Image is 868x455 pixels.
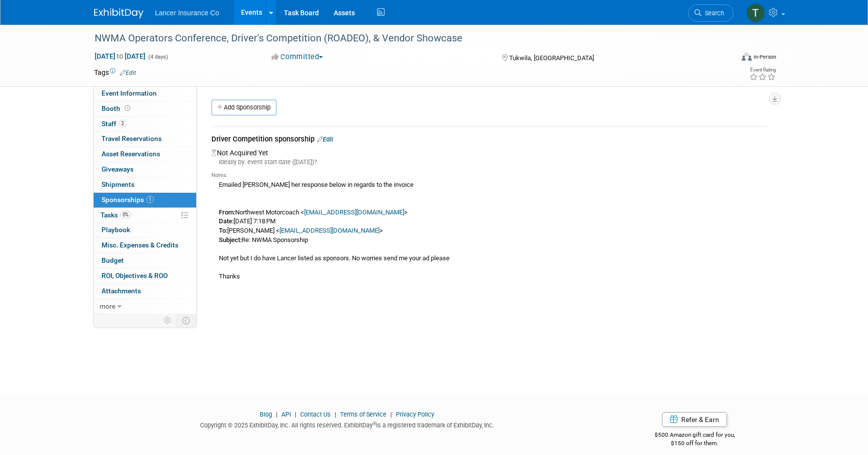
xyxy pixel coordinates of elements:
div: Copyright © 2025 ExhibitDay, Inc. All rights reserved. ExhibitDay is a registered trademark of Ex... [94,419,601,430]
span: Attachments [102,287,141,295]
b: Subject: [219,236,242,244]
span: Tukwila, [GEOGRAPHIC_DATA] [509,54,594,62]
span: Search [701,9,724,17]
span: to [115,52,125,60]
div: Ideally by: event start date ([DATE])? [211,158,767,167]
a: [EMAIL_ADDRESS][DOMAIN_NAME] [279,227,380,234]
span: Playbook [102,226,130,234]
a: Playbook [94,223,196,238]
a: Travel Reservations [94,132,196,146]
div: In-Person [753,53,776,61]
img: Format-Inperson.png [742,53,752,61]
a: Staff2 [94,117,196,132]
a: Event Information [94,86,196,101]
b: To: [219,227,227,234]
div: $150 off for them. [615,439,774,448]
a: Shipments [94,177,196,192]
span: Misc. Expenses & Credits [102,241,178,249]
div: $500 Amazon gift card for you, [615,424,774,447]
span: Staff [102,120,126,128]
a: Contact Us [300,411,331,418]
span: | [274,411,280,418]
a: more [94,299,196,314]
a: Misc. Expenses & Credits [94,238,196,253]
span: Lancer Insurance Co [155,9,219,17]
span: | [292,411,299,418]
a: Refer & Earn [662,412,727,427]
a: Edit [317,136,333,143]
span: [DATE] [DATE] [94,52,146,61]
button: Committed [268,52,327,62]
span: Event Information [102,89,157,97]
span: (4 days) [147,54,168,60]
a: Add Sponsorship [211,100,277,115]
span: Tasks [101,211,131,219]
span: Asset Reservations [102,150,160,158]
div: Event Rating [749,68,776,72]
a: Attachments [94,284,196,299]
b: Date: [219,217,234,225]
b: From: [219,209,235,216]
a: Asset Reservations [94,147,196,162]
span: Shipments [102,180,135,188]
a: Giveaways [94,162,196,177]
span: more [100,302,115,310]
a: Privacy Policy [396,411,434,418]
td: Toggle Event Tabs [176,314,196,327]
span: Booth not reserved yet [123,105,132,112]
span: Giveaways [102,165,134,173]
a: API [281,411,291,418]
a: Sponsorships1 [94,193,196,208]
div: NWMA Operators Conference, Driver's Competition (ROADEO), & Vendor Showcase [91,30,719,47]
a: Blog [260,411,272,418]
a: ROI, Objectives & ROO [94,269,196,283]
td: Personalize Event Tab Strip [159,314,176,327]
img: ExhibitDay [94,8,143,18]
a: [EMAIL_ADDRESS][DOMAIN_NAME] [304,209,404,216]
span: Travel Reservations [102,135,162,142]
span: 0% [120,211,131,218]
div: Event Format [675,51,777,66]
img: Terrence Forrest [746,3,765,22]
div: Driver Competition sponsorship [211,134,767,146]
span: Sponsorships [102,196,154,204]
div: Emailed [PERSON_NAME] her response below in regards to the invoice Northwest Motorcoach < > [DATE... [211,179,767,281]
span: Booth [102,105,132,112]
a: Search [688,4,733,22]
span: | [388,411,394,418]
span: Budget [102,256,124,264]
a: Budget [94,253,196,268]
div: Notes: [211,172,767,179]
span: | [332,411,339,418]
div: Not Acquired Yet [211,146,767,284]
span: 1 [146,196,154,203]
span: ROI, Objectives & ROO [102,272,168,280]
sup: ® [373,421,376,426]
td: Tags [94,68,136,77]
a: Tasks0% [94,208,196,223]
a: Edit [120,70,136,76]
span: 2 [119,120,126,127]
a: Terms of Service [340,411,386,418]
a: Booth [94,102,196,116]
